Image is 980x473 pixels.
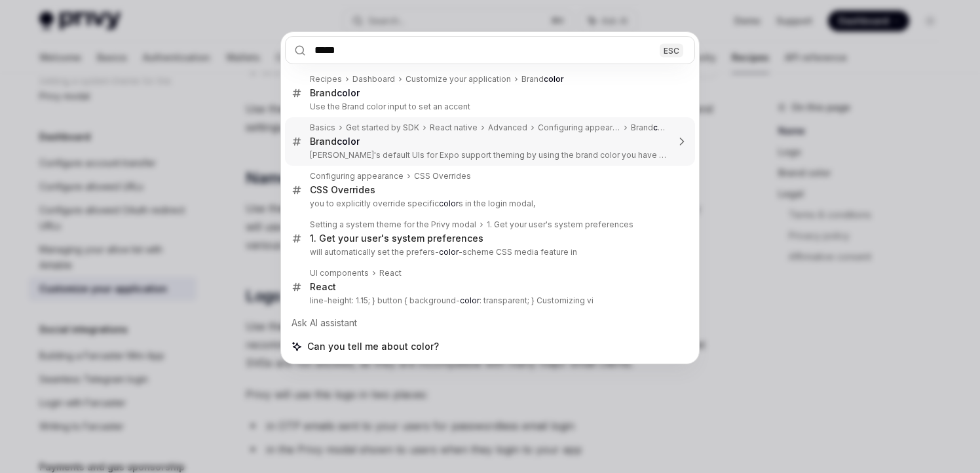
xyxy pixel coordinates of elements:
div: Brand [310,136,360,147]
div: Brand [310,87,360,99]
div: React [379,268,402,278]
div: 1. Get your user's system preferences [487,219,633,230]
div: Configuring appearance [538,123,620,133]
p: [PERSON_NAME]'s default UIs for Expo support theming by using the brand color you have set in [310,150,668,161]
div: UI components [310,268,369,278]
p: line-height: 1.15; } button { background- : transparent; } Customizing vi [310,295,668,306]
b: color [653,123,673,132]
b: color [337,87,360,98]
b: color [337,136,360,147]
div: React native [430,123,478,133]
div: Ask AI assistant [285,311,695,335]
div: Brand [631,123,668,133]
span: Can you tell me about color? [307,340,439,353]
div: Brand [521,74,564,85]
b: color [439,199,459,208]
div: Basics [310,123,335,133]
div: CSS Overrides [310,184,375,196]
p: will automatically set the prefers- -scheme CSS media feature in [310,247,668,257]
div: Dashboard [352,74,395,85]
div: Recipes [310,74,342,85]
div: React [310,281,336,293]
div: Customize your application [405,74,511,85]
div: Advanced [488,123,527,133]
div: ESC [660,43,683,57]
p: you to explicitly override specific s in the login modal, [310,199,668,209]
b: color [460,295,480,305]
div: CSS Overrides [414,171,471,181]
div: Setting a system theme for the Privy modal [310,219,476,230]
div: Configuring appearance [310,171,404,181]
div: 1. Get your user's system preferences [310,233,483,244]
div: Get started by SDK [346,123,419,133]
p: Use the Brand color input to set an accent [310,102,668,112]
b: color [439,247,459,257]
b: color [544,74,564,84]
